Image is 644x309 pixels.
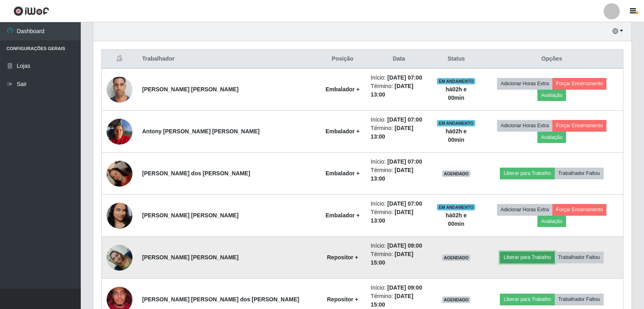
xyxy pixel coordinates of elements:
button: Liberar para Trabalho [500,252,554,263]
strong: há 02 h e 00 min [446,212,467,227]
img: 1757628452070.jpeg [107,187,132,244]
time: [DATE] 07:00 [387,74,422,81]
img: 1757951720954.jpeg [107,240,132,275]
button: Avaliação [537,90,566,101]
strong: [PERSON_NAME] [PERSON_NAME] [142,86,239,92]
button: Forçar Encerramento [552,204,606,215]
strong: [PERSON_NAME] [PERSON_NAME] dos [PERSON_NAME] [142,296,299,303]
span: EM ANDAMENTO [437,120,475,126]
strong: Repositor + [327,296,358,303]
button: Trabalhador Faltou [555,252,604,263]
strong: [PERSON_NAME] [PERSON_NAME] [142,254,239,261]
strong: Embalador + [325,86,359,92]
button: Adicionar Horas Extra [497,120,552,131]
button: Adicionar Horas Extra [497,78,552,89]
button: Forçar Encerramento [552,78,606,89]
li: Início: [371,200,427,208]
button: Forçar Encerramento [552,120,606,131]
th: Data [366,50,432,69]
li: Término: [371,82,427,99]
strong: Embalador + [325,128,359,135]
li: Término: [371,250,427,267]
time: [DATE] 09:00 [387,284,422,291]
strong: há 02 h e 00 min [446,86,467,101]
img: 1698511606496.jpeg [107,72,132,107]
li: Início: [371,116,427,124]
span: AGENDADO [442,170,470,177]
li: Início: [371,284,427,292]
button: Liberar para Trabalho [500,168,554,179]
button: Trabalhador Faltou [555,168,604,179]
li: Início: [371,158,427,166]
li: Término: [371,124,427,141]
strong: há 02 h e 00 min [446,128,467,143]
li: Término: [371,166,427,183]
span: AGENDADO [442,296,470,303]
strong: [PERSON_NAME] dos [PERSON_NAME] [142,170,250,177]
li: Início: [371,242,427,250]
button: Adicionar Horas Extra [497,204,552,215]
strong: Antony [PERSON_NAME] [PERSON_NAME] [142,128,260,135]
th: Status [432,50,480,69]
th: Opções [480,50,623,69]
button: Avaliação [537,216,566,227]
img: 1757607689501.jpeg [107,156,132,191]
time: [DATE] 07:00 [387,158,422,165]
th: Trabalhador [137,50,319,69]
strong: Embalador + [325,212,359,219]
time: [DATE] 07:00 [387,116,422,123]
strong: Embalador + [325,170,359,177]
li: Término: [371,208,427,225]
strong: [PERSON_NAME] [PERSON_NAME] [142,212,239,219]
span: EM ANDAMENTO [437,78,475,84]
button: Liberar para Trabalho [500,294,554,305]
span: AGENDADO [442,254,470,261]
img: 1757435455970.jpeg [107,114,132,149]
time: [DATE] 07:00 [387,200,422,207]
th: Posição [319,50,366,69]
li: Início: [371,74,427,82]
img: CoreUI Logo [13,6,49,16]
span: EM ANDAMENTO [437,204,475,210]
button: Trabalhador Faltou [555,294,604,305]
time: [DATE] 09:00 [387,242,422,249]
strong: Repositor + [327,254,358,261]
button: Avaliação [537,132,566,143]
li: Término: [371,292,427,309]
